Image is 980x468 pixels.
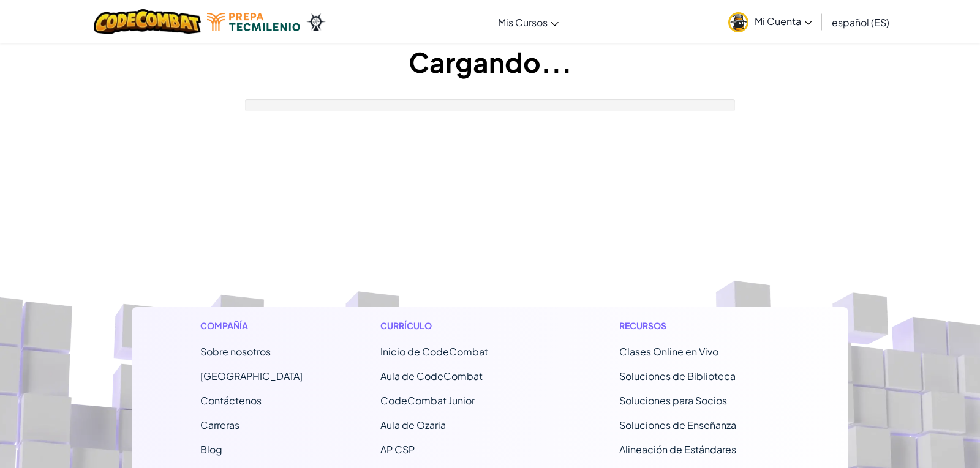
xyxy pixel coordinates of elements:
[722,2,818,41] a: Mi Cuenta
[619,345,718,358] a: Clases Online en Vivo
[826,6,895,39] a: español (ES)
[728,12,748,32] img: avatar
[380,319,541,332] h1: Currículo
[200,394,262,407] span: Contáctenos
[380,418,446,431] a: Aula de Ozaria
[619,319,780,332] h1: Recursos
[380,443,415,456] a: AP CSP
[200,345,271,358] a: Sobre nosotros
[498,16,548,29] span: Mis Cursos
[94,9,201,34] img: CodeCombat logo
[380,370,483,382] a: Aula de CodeCombat
[200,443,222,456] a: Blog
[619,370,736,382] a: Soluciones de Biblioteca
[207,13,300,31] img: Tecmilenio logo
[200,319,303,332] h1: Compañía
[492,6,565,39] a: Mis Cursos
[619,443,736,456] a: Alineación de Estándares
[200,370,303,382] a: [GEOGRAPHIC_DATA]
[380,345,488,358] span: Inicio de CodeCombat
[200,418,239,431] a: Carreras
[832,16,889,29] span: español (ES)
[306,13,326,31] img: Ozaria
[380,394,475,407] a: CodeCombat Junior
[619,394,727,407] a: Soluciones para Socios
[755,15,812,28] span: Mi Cuenta
[619,418,736,431] a: Soluciones de Enseñanza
